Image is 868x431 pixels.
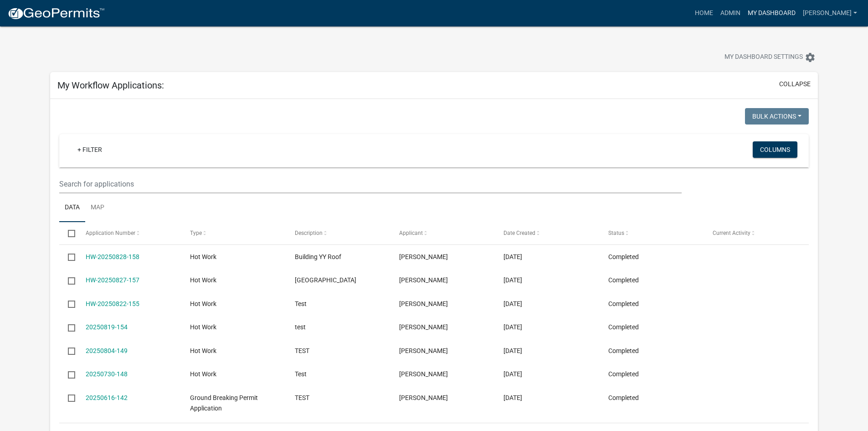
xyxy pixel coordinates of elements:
span: 08/28/2025 [503,253,522,260]
datatable-header-cell: Description [286,222,390,244]
span: Hot Work [190,347,216,354]
span: Mathew [399,253,448,260]
span: Date Created [503,230,535,236]
button: Bulk Actions [745,108,809,125]
span: 08/27/2025 [503,276,522,284]
a: 20250819-154 [86,323,128,331]
span: Hot Work [190,300,216,307]
button: collapse [779,79,811,89]
a: 20250804-149 [86,347,128,354]
span: Completed [608,276,639,284]
span: Hot Work [190,276,216,284]
span: Test [295,300,307,307]
span: TEST [295,347,309,354]
a: My Dashboard [744,5,799,22]
span: Completed [608,370,639,378]
span: Mathew [399,347,448,354]
i: settings [805,52,816,63]
span: Completed [608,347,639,354]
span: Completed [608,253,639,260]
datatable-header-cell: Type [181,222,286,244]
a: + Filter [70,141,109,158]
span: Status [608,230,624,236]
datatable-header-cell: Application Number [77,222,181,244]
span: Mathew [399,276,448,284]
span: Completed [608,323,639,331]
h5: My Workflow Applications: [57,80,164,91]
a: HW-20250827-157 [86,276,139,284]
span: Applicant [399,230,423,236]
a: 20250730-148 [86,370,128,378]
span: 06/16/2025 [503,394,522,401]
button: My Dashboard Settingssettings [717,48,823,66]
span: My Dashboard Settings [724,52,803,63]
datatable-header-cell: Status [600,222,704,244]
a: 20250616-142 [86,394,128,401]
span: Description [295,230,323,236]
span: 08/04/2025 [503,347,522,354]
span: Building YY Roof [295,253,341,260]
button: Columns [753,141,797,158]
span: 07/30/2025 [503,370,522,378]
a: Home [691,5,717,22]
span: Completed [608,394,639,401]
datatable-header-cell: Applicant [390,222,495,244]
span: Mathew [399,300,448,307]
span: 08/19/2025 [503,323,522,331]
span: test [295,323,306,331]
a: Admin [717,5,744,22]
input: Search for applications [59,175,681,193]
a: [PERSON_NAME] [799,5,861,22]
span: 08/22/2025 [503,300,522,307]
span: Type [190,230,202,236]
span: Application Number [86,230,135,236]
span: Current Activity [713,230,750,236]
a: HW-20250828-158 [86,253,139,260]
a: Data [59,193,85,223]
datatable-header-cell: Select [59,222,77,244]
span: Mathew [399,323,448,331]
span: Hot Work [190,323,216,331]
span: TEST [295,394,309,401]
datatable-header-cell: Current Activity [704,222,808,244]
span: YY Roof Building [295,276,356,284]
span: Completed [608,300,639,307]
span: Mathew [399,370,448,378]
span: Hot Work [190,253,216,260]
a: Map [85,193,110,223]
datatable-header-cell: Date Created [495,222,599,244]
span: Hot Work [190,370,216,378]
span: Test [295,370,307,378]
a: HW-20250822-155 [86,300,139,307]
span: Mathew [399,394,448,401]
span: Ground Breaking Permit Application [190,394,258,412]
